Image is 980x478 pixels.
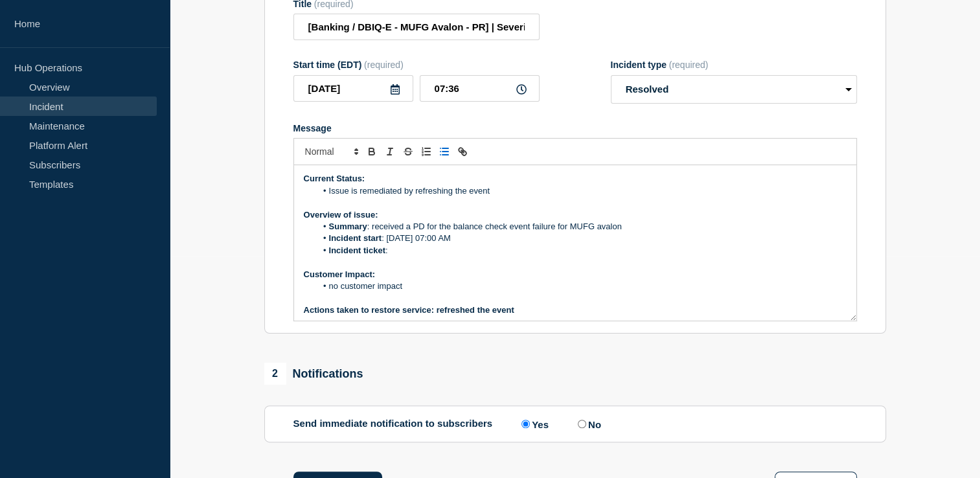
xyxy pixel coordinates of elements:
[521,420,530,428] input: Yes
[304,305,514,315] strong: Actions taken to restore service: refreshed the event
[293,418,493,430] p: Send immediate notification to subscribers
[293,123,857,133] div: Message
[399,144,417,159] button: Toggle strikethrough text
[417,144,435,159] button: Toggle ordered list
[669,60,709,70] span: (required)
[453,144,472,159] button: Toggle link
[316,245,847,256] li: :
[381,144,399,159] button: Toggle italic text
[304,269,376,279] strong: Customer Impact:
[316,280,847,292] li: no customer impact
[575,418,601,430] label: No
[364,60,404,70] span: (required)
[518,418,549,430] label: Yes
[264,363,286,385] span: 2
[611,60,857,70] div: Incident type
[293,418,857,430] div: Send immediate notification to subscribers
[316,233,847,244] li: : [DATE] 07:00 AM
[316,185,847,197] li: Issue is remediated by refreshing the event
[316,221,847,233] li: : received a PD for the balance check event failure for MUFG avalon
[293,60,540,70] div: Start time (EDT)
[329,222,367,231] strong: Summary
[294,165,856,321] div: Message
[578,420,586,428] input: No
[435,144,453,159] button: Toggle bulleted list
[293,14,540,40] input: Title
[363,144,381,159] button: Toggle bold text
[420,75,540,102] input: HH:MM
[304,174,365,183] strong: Current Status:
[293,75,413,102] input: YYYY-MM-DD
[304,210,378,220] strong: Overview of issue:
[611,75,857,104] select: Incident type
[264,363,363,385] div: Notifications
[329,233,382,243] strong: Incident start
[329,245,385,255] strong: Incident ticket
[299,144,363,159] span: Font size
